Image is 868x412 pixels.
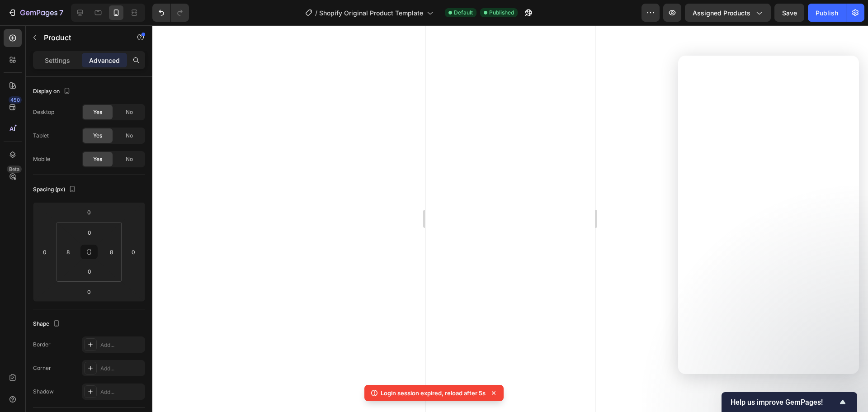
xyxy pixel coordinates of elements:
input: 0 [80,285,98,298]
button: Assigned Products [685,4,771,22]
input: 0 [127,245,140,259]
iframe: Intercom live chat [678,56,859,374]
p: Settings [45,56,70,65]
div: Shadow [33,388,54,396]
div: Shape [33,318,62,330]
div: Corner [33,364,51,372]
p: Product [44,32,121,43]
span: Yes [93,155,102,163]
span: No [126,155,133,163]
div: Spacing (px) [33,184,78,196]
span: Default [454,9,473,17]
button: Save [774,4,804,22]
div: Add... [100,341,143,349]
span: Yes [93,108,102,116]
div: Add... [100,388,143,396]
span: Yes [93,132,102,140]
input: 0 [80,205,98,219]
div: Publish [816,8,838,18]
span: Help us improve GemPages! [731,398,837,407]
button: Publish [808,4,846,22]
span: Save [782,9,797,17]
input: 0px [80,265,99,278]
iframe: Intercom live chat [837,368,859,389]
span: Shopify Original Product Template [319,8,423,18]
div: Tablet [33,132,49,140]
span: / [315,8,317,18]
span: Assigned Products [693,8,750,18]
div: Desktop [33,108,54,116]
div: Display on [33,85,72,98]
button: 7 [4,4,67,22]
iframe: Design area [425,25,595,412]
p: Advanced [89,56,120,65]
div: Add... [100,365,143,373]
input: s [104,245,118,259]
div: Mobile [33,155,50,163]
input: 0 [38,245,52,259]
p: Login session expired, reload after 5s [381,388,486,398]
span: Published [489,9,514,17]
input: 0px [80,226,99,239]
button: Show survey - Help us improve GemPages! [731,397,848,407]
div: Beta [7,166,22,173]
p: 7 [59,7,63,18]
input: s [61,245,75,259]
span: No [126,132,133,140]
div: Border [33,341,51,349]
div: 450 [9,96,22,104]
div: Undo/Redo [152,4,189,22]
span: No [126,108,133,116]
